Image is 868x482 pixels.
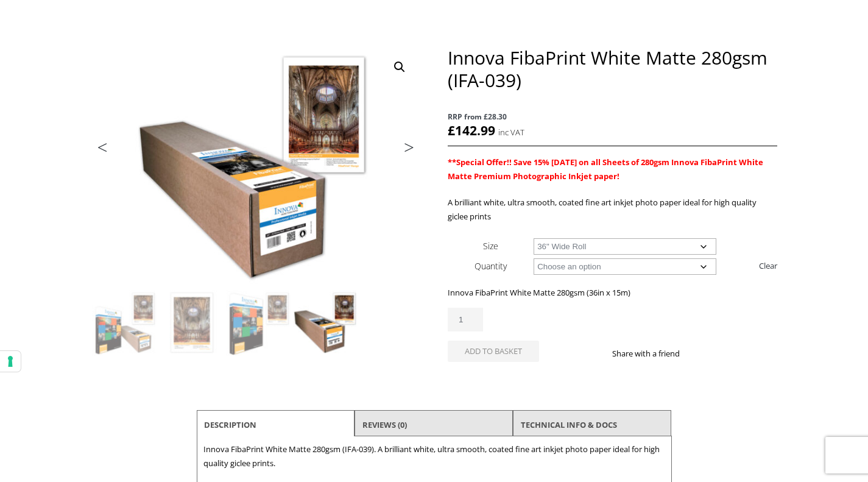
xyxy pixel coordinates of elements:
span: £ [448,122,455,139]
p: Innova FibaPrint White Matte 280gsm (36in x 15m) [448,286,777,300]
a: Clear options [759,256,777,275]
img: twitter sharing button [709,349,719,358]
img: email sharing button [724,349,733,358]
a: Description [204,414,256,436]
img: facebook sharing button [694,349,704,358]
button: Add to basket [448,341,539,362]
a: TECHNICAL INFO & DOCS [521,414,617,436]
a: Reviews (0) [362,414,407,436]
p: Share with a friend [612,347,694,361]
img: Innova FibaPrint White Matte 280gsm (IFA-039) - Image 2 [159,290,225,356]
a: View full-screen image gallery [389,56,411,78]
img: Innova FibaPrint White Matte 280gsm (IFA-039) - Image 3 [226,290,292,356]
p: Innova FibaPrint White Matte 280gsm (IFA-039). A brilliant white, ultra smooth, coated fine art i... [203,442,665,470]
img: Innova FibaPrint White Matte 280gsm (IFA-039) [92,290,158,356]
label: Size [483,240,498,252]
input: Product quantity [448,308,483,331]
h1: Innova FibaPrint White Matte 280gsm (IFA-039) [448,46,777,91]
label: Quantity [475,260,507,272]
p: A brilliant white, ultra smooth, coated fine art inkjet photo paper ideal for high quality giclee... [448,196,777,224]
img: Innova FibaPrint White Matte 280gsm (IFA-039) - Image 4 [293,290,359,356]
bdi: 142.99 [448,122,495,139]
span: RRP from £28.30 [448,110,777,124]
span: **Special Offer!! Save 15% [DATE] on all Sheets of 280gsm Innova FibaPrint White Matte Premium Ph... [448,157,763,182]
